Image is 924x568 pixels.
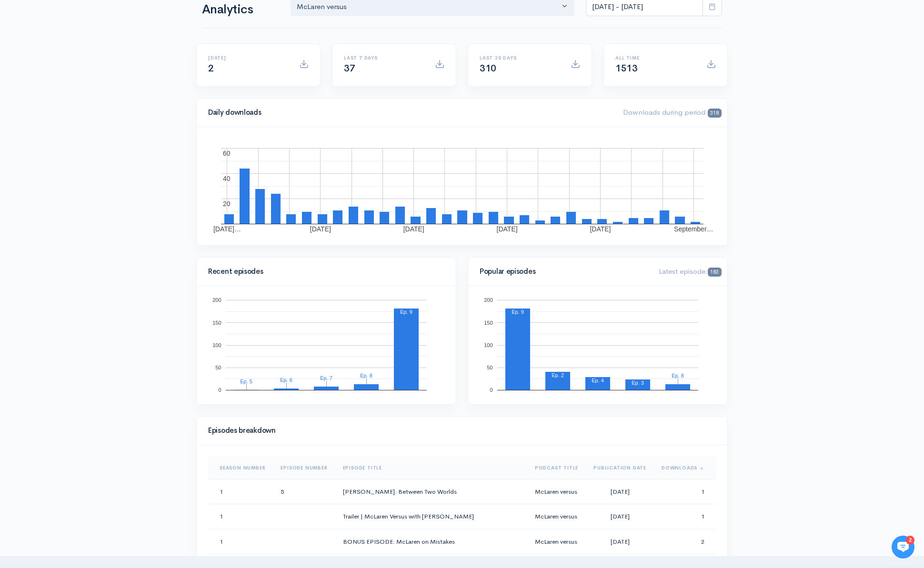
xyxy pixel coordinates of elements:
[15,126,176,145] button: New conversation
[335,479,527,504] td: [PERSON_NAME]: Between Two Worlds
[484,297,492,303] text: 200
[484,342,492,348] text: 100
[615,62,637,74] span: 1513
[223,149,231,157] text: 60
[623,108,722,117] span: Downloads during period:
[208,427,710,435] h4: Episodes breakdown
[208,139,716,234] svg: A chart.
[223,200,231,208] text: 20
[400,309,412,315] text: Ep. 9
[208,298,444,393] svg: A chart.
[344,55,423,60] h6: Last 7 days
[297,1,560,12] div: McLaren versus
[320,375,332,381] text: Ep. 7
[61,132,114,140] span: New conversation
[335,529,527,554] td: BONUS EPISODE: McLaren on Mistakes
[335,457,527,479] th: Sort column
[280,377,292,383] text: Ep. 6
[212,319,221,325] text: 150
[208,268,439,276] h4: Recent episodes
[480,62,496,74] span: 310
[487,365,492,370] text: 50
[527,529,586,554] td: McLaren versus
[213,225,241,233] text: [DATE]…
[403,225,424,233] text: [DATE]
[218,387,221,393] text: 0
[212,342,221,348] text: 100
[632,380,644,386] text: Ep. 3
[527,504,586,529] td: McLaren versus
[215,365,221,370] text: 50
[654,504,716,529] td: 1
[527,457,586,479] th: Sort column
[208,504,273,529] td: 1
[13,163,178,175] p: Find an answer quickly
[240,379,252,384] text: Ep. 5
[480,268,647,276] h4: Popular episodes
[212,297,221,303] text: 200
[586,529,654,554] td: [DATE]
[892,536,914,558] iframe: gist-messenger-bubble-iframe
[497,225,518,233] text: [DATE]
[310,225,331,233] text: [DATE]
[586,504,654,529] td: [DATE]
[590,225,611,233] text: [DATE]
[674,225,713,233] text: September…
[208,457,273,479] th: Sort column
[586,479,654,504] td: [DATE]
[672,373,684,379] text: Ep. 8
[484,319,492,325] text: 150
[223,175,231,182] text: 40
[208,62,214,74] span: 2
[273,457,335,479] th: Sort column
[654,457,716,479] th: Sort column
[208,55,288,60] h6: [DATE]
[708,268,722,277] span: 183
[490,387,492,393] text: 0
[273,479,335,504] td: 5
[654,479,716,504] td: 1
[586,457,654,479] th: Sort column
[14,63,176,109] h2: Just let us know if you need anything and we'll be happy to help! 🙂
[552,372,564,378] text: Ep. 2
[14,46,176,61] h1: Hi [PERSON_NAME] 👋
[360,373,372,379] text: Ep. 8
[28,179,170,198] input: Search articles
[208,479,273,504] td: 1
[527,479,586,504] td: McLaren versus
[512,309,524,315] text: Ep. 9
[208,109,612,117] h4: Daily downloads
[480,298,716,393] svg: A chart.
[592,378,604,383] text: Ep. 4
[615,55,695,60] h6: All time
[659,267,722,276] span: Latest episode:
[654,529,716,554] td: 2
[208,529,273,554] td: 1
[344,62,355,74] span: 37
[202,3,279,17] h1: Analytics
[708,109,722,118] span: 318
[335,504,527,529] td: Trailer | McLaren Versus with [PERSON_NAME]
[480,55,559,60] h6: Last 30 days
